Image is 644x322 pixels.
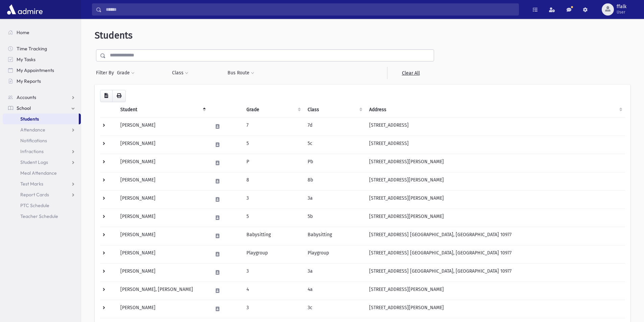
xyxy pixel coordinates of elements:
td: [PERSON_NAME], [PERSON_NAME] [116,281,209,300]
td: 3 [242,190,304,208]
button: Grade [117,67,135,79]
input: Search [102,3,519,16]
a: My Reports [3,76,81,86]
span: My Appointments [17,67,54,73]
span: Student Logs [20,159,48,165]
td: Babysitting [304,227,365,245]
span: Report Cards [20,192,49,198]
td: 7 [242,117,304,135]
span: School [17,105,31,111]
button: Class [172,67,189,79]
a: Attendance [3,124,81,135]
td: [STREET_ADDRESS] [GEOGRAPHIC_DATA], [GEOGRAPHIC_DATA] 10977 [365,263,625,281]
td: [STREET_ADDRESS][PERSON_NAME] [365,172,625,190]
td: 8 [242,172,304,190]
a: Accounts [3,92,81,103]
td: 5 [242,135,304,154]
td: 3a [304,190,365,208]
td: 5b [304,208,365,227]
td: Pb [304,154,365,172]
span: Meal Attendance [20,170,57,176]
td: 3a [304,263,365,281]
a: School [3,103,81,114]
img: AdmirePro [5,3,44,16]
td: [STREET_ADDRESS] [365,135,625,154]
td: [STREET_ADDRESS][PERSON_NAME] [365,281,625,300]
span: Home [17,29,29,35]
button: Bus Route [227,67,255,79]
td: [STREET_ADDRESS][PERSON_NAME] [365,190,625,208]
th: Student: activate to sort column descending [116,102,209,118]
span: ffalk [617,4,626,9]
a: Clear All [387,67,434,79]
td: [PERSON_NAME] [116,190,209,208]
span: PTC Schedule [20,202,49,208]
td: Playgroup [304,245,365,263]
td: [PERSON_NAME] [116,208,209,227]
a: Notifications [3,135,81,146]
span: Infractions [20,148,44,154]
td: [PERSON_NAME] [116,263,209,281]
td: Playgroup [242,245,304,263]
a: Student Logs [3,157,81,168]
td: 8b [304,172,365,190]
a: Infractions [3,146,81,157]
td: [PERSON_NAME] [116,245,209,263]
span: Students [95,30,133,41]
td: Babysitting [242,227,304,245]
td: 5 [242,208,304,227]
td: 4 [242,281,304,300]
span: Attendance [20,127,45,133]
a: Time Tracking [3,43,81,54]
span: Accounts [17,94,36,100]
th: Class: activate to sort column ascending [304,102,365,118]
td: [PERSON_NAME] [116,300,209,318]
td: 4a [304,281,365,300]
span: Teacher Schedule [20,213,58,219]
td: [STREET_ADDRESS] [GEOGRAPHIC_DATA], [GEOGRAPHIC_DATA] 10977 [365,227,625,245]
td: [PERSON_NAME] [116,172,209,190]
span: My Tasks [17,56,35,63]
a: My Appointments [3,65,81,76]
a: PTC Schedule [3,200,81,211]
span: Students [20,116,39,122]
td: [PERSON_NAME] [116,227,209,245]
a: Report Cards [3,189,81,200]
td: 7d [304,117,365,135]
span: Test Marks [20,181,43,187]
td: [STREET_ADDRESS][PERSON_NAME] [365,154,625,172]
td: [STREET_ADDRESS] [365,117,625,135]
button: CSV [100,90,113,102]
td: [STREET_ADDRESS] [GEOGRAPHIC_DATA], [GEOGRAPHIC_DATA] 10977 [365,245,625,263]
a: Teacher Schedule [3,211,81,222]
td: [PERSON_NAME] [116,154,209,172]
a: Meal Attendance [3,168,81,178]
span: My Reports [17,78,41,84]
td: 3 [242,263,304,281]
td: [STREET_ADDRESS][PERSON_NAME] [365,208,625,227]
button: Print [112,90,126,102]
td: 3c [304,300,365,318]
a: Students [3,114,79,124]
span: User [617,9,626,15]
span: Time Tracking [17,46,47,52]
td: [PERSON_NAME] [116,117,209,135]
th: Address: activate to sort column ascending [365,102,625,118]
th: Grade: activate to sort column ascending [242,102,304,118]
td: 3 [242,300,304,318]
span: Notifications [20,138,47,144]
td: [PERSON_NAME] [116,135,209,154]
a: Test Marks [3,178,81,189]
a: Home [3,27,81,38]
a: My Tasks [3,54,81,65]
td: P [242,154,304,172]
span: Filter By [96,69,117,76]
td: 5c [304,135,365,154]
td: [STREET_ADDRESS][PERSON_NAME] [365,300,625,318]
